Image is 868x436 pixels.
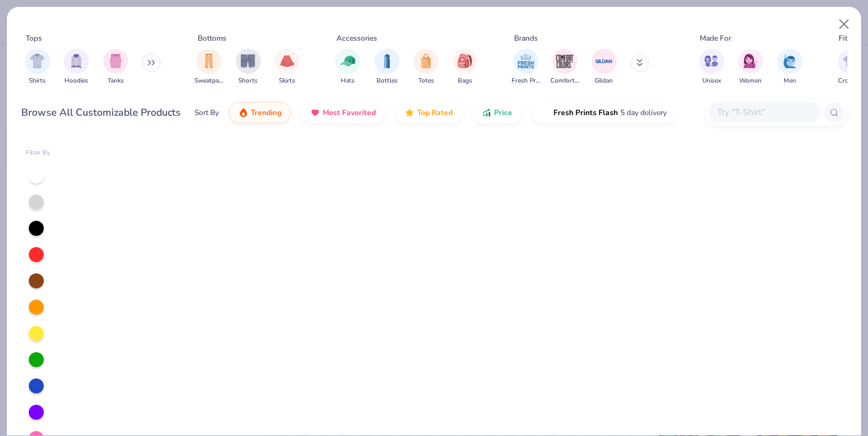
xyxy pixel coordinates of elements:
img: Skirts Image [280,54,295,68]
div: filter for Hats [335,49,360,86]
div: filter for Tanks [103,49,128,86]
img: Fresh Prints Image [517,52,535,71]
img: Bottles Image [380,54,394,68]
span: Men [784,76,796,86]
button: filter button [699,49,724,86]
span: Top Rated [417,108,453,118]
span: Hats [341,76,355,86]
div: filter for Unisex [699,49,724,86]
button: filter button [194,49,223,86]
span: Gildan [595,76,613,86]
button: Top Rated [395,102,462,123]
span: Sweatpants [194,76,223,86]
img: Men Image [783,54,797,68]
img: Sweatpants Image [202,54,216,68]
img: most_fav.gif [310,108,320,118]
div: filter for Bottles [375,49,400,86]
input: Try "T-Shirt" [716,105,812,119]
div: filter for Hoodies [64,49,89,86]
button: filter button [413,49,438,86]
span: Bottles [376,76,398,86]
span: Shorts [238,76,258,86]
button: filter button [64,49,89,86]
div: filter for Shirts [25,49,50,86]
div: Sort By [194,107,219,118]
div: Fits [839,33,851,44]
div: filter for Skirts [275,49,300,86]
img: Women Image [744,54,758,68]
span: Tanks [108,76,124,86]
img: Hoodies Image [69,54,83,68]
span: Bags [458,76,472,86]
img: TopRated.gif [405,108,415,118]
button: filter button [335,49,360,86]
span: Most Favorited [323,108,376,118]
span: Price [494,108,512,118]
span: Fresh Prints [512,76,540,86]
div: Bottoms [198,33,226,44]
div: filter for Comfort Colors [550,49,579,86]
div: filter for Gildan [592,49,617,86]
img: Unisex Image [704,54,719,68]
button: filter button [777,49,802,86]
button: filter button [453,49,478,86]
button: Price [472,102,522,123]
div: Tops [26,33,42,44]
img: Tanks Image [109,54,123,68]
button: filter button [838,49,863,86]
img: trending.gif [238,108,248,118]
div: Made For [700,33,731,44]
button: Fresh Prints Flash5 day delivery [532,102,676,123]
button: filter button [236,49,261,86]
div: filter for Cropped [838,49,863,86]
div: filter for Fresh Prints [512,49,540,86]
img: Totes Image [419,54,433,68]
div: filter for Men [777,49,802,86]
img: Shorts Image [241,54,255,68]
span: Hoodies [64,76,88,86]
button: filter button [738,49,763,86]
button: filter button [275,49,300,86]
span: Trending [251,108,281,118]
button: filter button [550,49,579,86]
button: filter button [592,49,617,86]
div: filter for Shorts [236,49,261,86]
span: Women [739,76,762,86]
div: Browse All Customizable Products [21,105,181,120]
img: flash.gif [541,108,551,118]
div: Brands [514,33,538,44]
div: filter for Bags [453,49,478,86]
button: Trending [229,102,291,123]
span: Cropped [838,76,863,86]
div: filter for Totes [413,49,438,86]
button: filter button [25,49,50,86]
span: Fresh Prints Flash [553,108,618,118]
span: 5 day delivery [620,106,667,120]
img: Bags Image [458,54,472,68]
div: filter for Women [738,49,763,86]
button: filter button [103,49,128,86]
span: Comfort Colors [550,76,579,86]
span: Unisex [702,76,721,86]
img: Gildan Image [595,52,613,71]
span: Shirts [29,76,46,86]
div: filter for Sweatpants [194,49,223,86]
img: Comfort Colors Image [555,52,574,71]
button: filter button [512,49,540,86]
button: Close [832,13,856,36]
img: Hats Image [341,54,355,68]
div: Filter By [26,148,51,158]
img: Cropped Image [843,54,857,68]
img: Shirts Image [30,54,44,68]
div: Accessories [336,33,377,44]
button: filter button [375,49,400,86]
span: Skirts [279,76,295,86]
button: Most Favorited [301,102,385,123]
span: Totes [418,76,434,86]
